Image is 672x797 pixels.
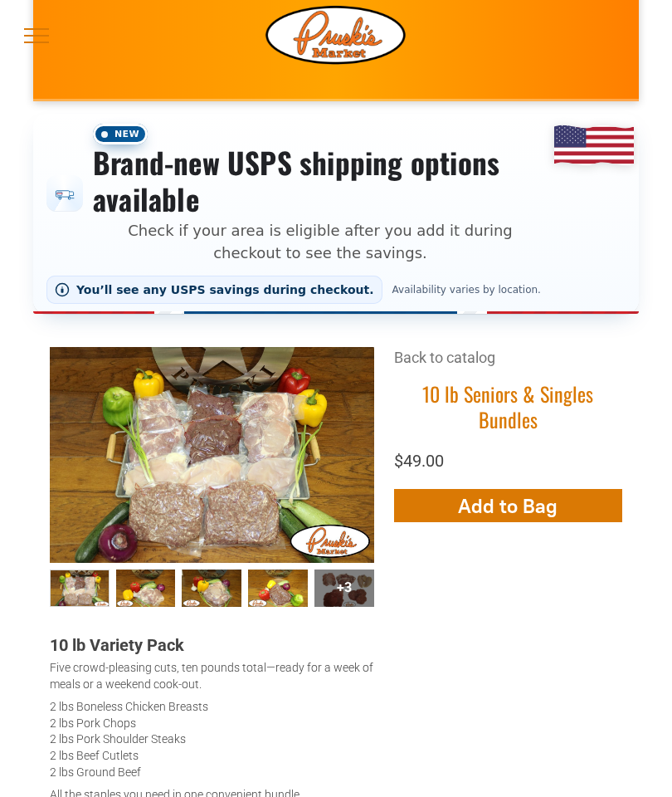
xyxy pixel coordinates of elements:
[458,494,558,518] span: Add to Bag
[248,570,308,607] a: Seniors &amp; Singles Bundles004 3
[50,765,374,781] div: 2 lbs Ground Beef
[76,283,374,296] span: You’ll see any USPS savings during checkout.
[33,114,639,314] div: Shipping options announcement
[93,219,548,264] p: Check if your area is eligible after you add it during checkout to see the savings.
[394,381,623,433] h1: 10 lb Seniors & Singles Bundles
[93,124,148,144] span: New
[50,716,374,732] div: 2 lbs Pork Chops
[50,731,374,748] div: 2 lbs Pork Shoulder Steaks
[50,699,374,716] div: 2 lbs Boneless Chicken Breasts
[394,451,444,471] span: $49.00
[394,347,623,381] div: Breadcrumbs
[116,570,176,607] a: Seniors &amp; Singles Bundles002 1
[50,748,374,765] div: 2 lbs Beef Cutlets
[50,633,374,657] div: 10 lb Variety Pack
[50,660,374,692] div: Five crowd-pleasing cuts, ten pounds total—ready for a week of meals or a weekend cook-out.
[15,14,58,57] button: menu
[93,144,548,218] h3: Brand-new USPS shipping options available
[394,349,495,366] a: Back to catalog
[314,570,374,607] div: +3
[50,347,374,563] img: 10 lb Seniors & Singles Bundles
[182,570,241,607] a: Seniors &amp; Singles Bundles003 2
[389,284,544,296] span: Availability varies by location.
[394,489,623,522] button: Add to Bag
[50,570,110,607] a: 10 lb Seniors &amp; Singles Bundles 0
